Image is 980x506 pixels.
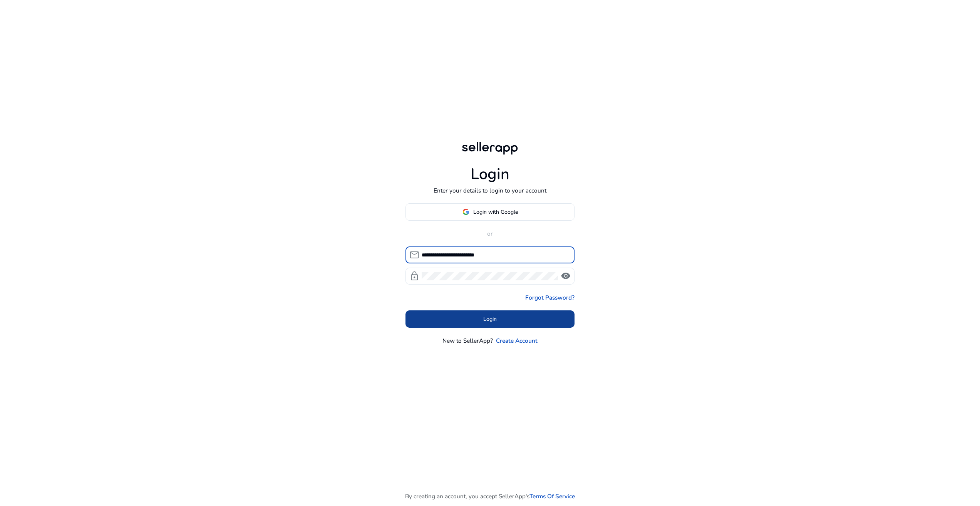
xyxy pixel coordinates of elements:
[529,492,575,501] a: Terms Of Service
[405,310,575,328] button: Login
[561,271,571,281] span: visibility
[525,293,575,302] a: Forgot Password?
[483,315,497,323] span: Login
[409,271,419,281] span: lock
[471,165,509,184] h1: Login
[496,336,538,345] a: Create Account
[462,208,469,215] img: google-logo.svg
[434,186,546,195] p: Enter your details to login to your account
[442,336,493,345] p: New to SellerApp?
[405,229,575,238] p: or
[409,250,419,260] span: mail
[405,203,575,221] button: Login with Google
[473,208,518,216] span: Login with Google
